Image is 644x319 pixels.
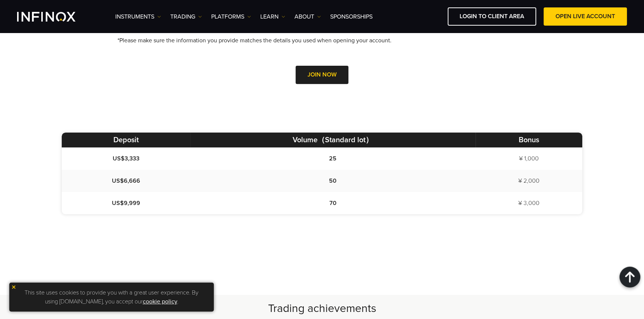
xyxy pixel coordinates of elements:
[307,71,337,78] span: JOIN NOW
[113,155,139,162] span: US$3,333
[112,177,140,185] span: US$6,666
[330,12,373,21] a: SPONSORSHIPS
[296,66,348,84] button: JOIN NOW
[113,136,139,144] span: Deposit
[544,7,627,26] a: OPEN LIVE ACCOUNT
[11,284,16,290] img: yellow close icon
[294,12,321,21] a: ABOUT
[112,199,140,207] span: US$9,999
[115,12,161,21] a: Instruments
[518,199,540,207] span: ¥ 3,000
[143,298,177,305] a: cookie policy
[260,12,285,21] a: Learn
[117,36,527,45] div: *Please make sure the information you provide matches the details you used when opening your acco...
[211,12,251,21] a: PLATFORMS
[170,12,202,21] a: TRADING
[329,177,337,185] span: 50
[62,301,582,316] h2: Trading achievements
[448,7,536,26] a: LOGIN TO CLIENT AREA
[518,177,540,185] span: ¥ 2,000
[519,136,539,144] span: Bonus
[519,155,539,162] span: ¥ 1,000
[17,12,93,22] a: INFINOX Logo
[293,136,373,144] span: Volume（Standard lot）
[329,199,337,207] span: 70
[13,286,210,308] p: This site uses cookies to provide you with a great user experience. By using [DOMAIN_NAME], you a...
[329,155,337,162] span: 25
